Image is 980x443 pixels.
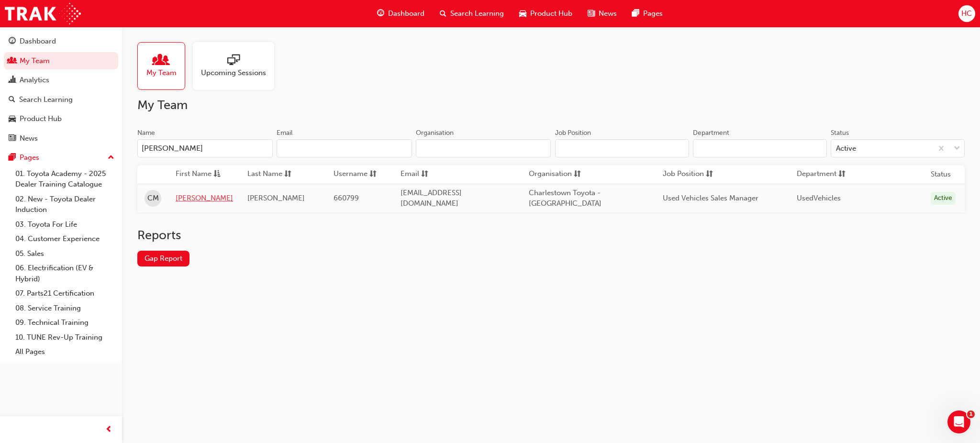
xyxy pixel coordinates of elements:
span: car-icon [9,115,16,123]
a: News [4,130,118,147]
span: 660799 [334,194,359,202]
button: Last Namesorting-icon [247,168,300,180]
a: All Pages [11,344,118,359]
a: My Team [4,52,118,70]
a: news-iconNews [580,4,624,23]
div: Active [836,143,856,154]
a: 03. Toyota For Life [11,217,118,232]
input: Department [693,139,827,157]
span: UsedVehicles [797,194,841,202]
span: sorting-icon [574,168,581,180]
span: chart-icon [9,76,16,85]
span: My Team [146,67,177,78]
div: Email [277,128,293,138]
div: Department [693,128,729,138]
span: car-icon [519,8,526,20]
span: Product Hub [530,8,572,19]
span: news-icon [588,8,595,20]
a: 10. TUNE Rev-Up Training [11,330,118,345]
div: Job Position [555,128,591,138]
button: Departmentsorting-icon [797,168,849,180]
iframe: Intercom live chat [947,410,970,433]
a: pages-iconPages [624,4,670,23]
div: Status [831,128,849,138]
span: asc-icon [213,168,221,180]
span: people-icon [155,54,167,67]
span: Search Learning [450,8,504,19]
a: search-iconSearch Learning [432,4,512,23]
button: DashboardMy TeamAnalyticsSearch LearningProduct HubNews [4,31,118,149]
button: HC [958,5,975,22]
span: sessionType_ONLINE_URL-icon [227,54,240,67]
input: Job Position [555,139,689,157]
a: 07. Parts21 Certification [11,286,118,301]
a: 04. Customer Experience [11,232,118,246]
a: Product Hub [4,110,118,128]
span: First Name [176,168,212,180]
span: News [599,8,617,19]
span: Upcoming Sessions [201,67,266,78]
a: 08. Service Training [11,301,118,316]
a: car-iconProduct Hub [512,4,580,23]
th: Status [931,169,951,180]
input: Organisation [416,139,551,157]
img: Trak [5,3,81,24]
span: CM [147,193,159,204]
a: 01. Toyota Academy - 2025 Dealer Training Catalogue [11,166,118,192]
span: pages-icon [632,8,639,20]
span: Last Name [247,168,282,180]
button: Organisationsorting-icon [529,168,581,180]
input: Email [277,139,412,157]
span: people-icon [9,57,16,66]
span: news-icon [9,134,16,143]
span: sorting-icon [706,168,713,180]
a: Search Learning [4,91,118,109]
div: Dashboard [20,36,56,47]
span: Dashboard [388,8,424,19]
span: up-icon [108,152,114,164]
span: Charlestown Toyota - [GEOGRAPHIC_DATA] [529,188,601,208]
div: Search Learning [19,94,73,105]
span: sorting-icon [284,168,291,180]
a: 06. Electrification (EV & Hybrid) [11,261,118,286]
button: Usernamesorting-icon [334,168,386,180]
span: Email [401,168,419,180]
span: HC [961,8,972,19]
button: Pages [4,149,118,166]
a: 02. New - Toyota Dealer Induction [11,192,118,217]
a: [PERSON_NAME] [176,193,233,204]
span: guage-icon [377,8,384,20]
span: guage-icon [9,37,16,46]
span: prev-icon [105,424,112,436]
h2: My Team [137,98,965,113]
span: search-icon [440,8,446,20]
span: sorting-icon [369,168,377,180]
a: Dashboard [4,33,118,50]
span: pages-icon [9,154,16,162]
a: My Team [137,42,193,90]
a: Upcoming Sessions [193,42,282,90]
a: guage-iconDashboard [369,4,432,23]
span: sorting-icon [838,168,846,180]
input: Name [137,139,273,157]
button: Job Positionsorting-icon [663,168,715,180]
div: Product Hub [20,113,62,124]
span: [EMAIL_ADDRESS][DOMAIN_NAME] [401,188,462,208]
span: Pages [643,8,663,19]
div: Pages [20,152,39,163]
button: Emailsorting-icon [401,168,453,180]
div: Active [931,192,956,205]
span: [PERSON_NAME] [247,194,305,202]
span: Organisation [529,168,572,180]
a: 09. Technical Training [11,315,118,330]
button: First Nameasc-icon [176,168,228,180]
span: Used Vehicles Sales Manager [663,194,758,202]
a: Analytics [4,71,118,89]
div: Analytics [20,75,49,86]
h2: Reports [137,228,965,243]
span: Department [797,168,836,180]
div: News [20,133,38,144]
span: Job Position [663,168,704,180]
